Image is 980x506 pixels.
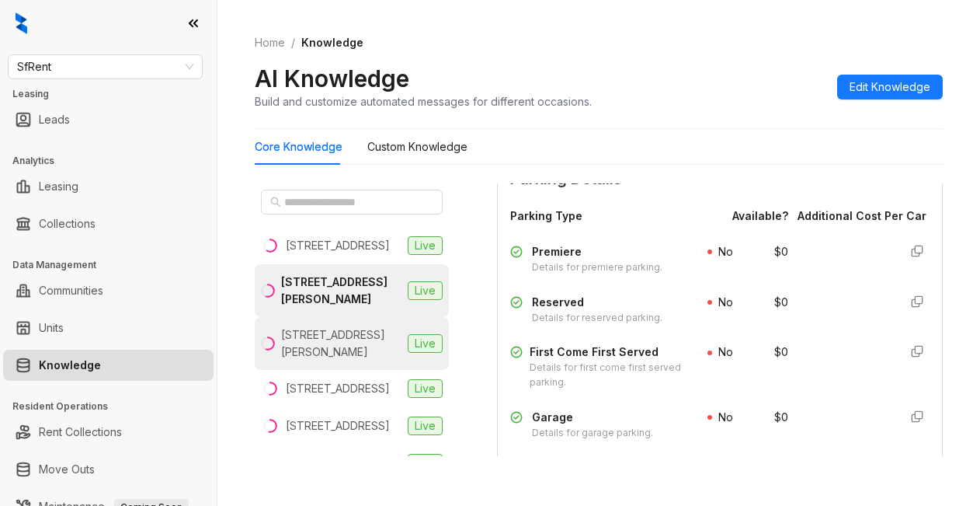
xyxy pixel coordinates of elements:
[774,294,788,311] span: $ 0
[286,455,390,472] div: [STREET_ADDRESS]
[408,236,443,255] span: Live
[532,426,653,441] div: Details for garage parking.
[39,104,70,135] a: Leads
[12,87,217,101] h3: Leasing
[718,410,733,424] span: No
[39,350,101,381] a: Knowledge
[837,75,943,99] button: Edit Knowledge
[301,36,363,49] span: Knowledge
[3,454,214,485] li: Move Outs
[39,275,103,306] a: Communities
[367,138,467,155] div: Custom Knowledge
[3,208,214,239] li: Collections
[39,417,122,448] a: Rent Collections
[12,258,217,272] h3: Data Management
[408,334,443,353] span: Live
[39,454,95,485] a: Move Outs
[408,281,443,300] span: Live
[718,345,733,358] span: No
[408,379,443,398] span: Live
[718,245,733,258] span: No
[255,138,342,155] div: Core Knowledge
[281,274,401,308] div: [STREET_ADDRESS][PERSON_NAME]
[774,243,788,260] span: $ 0
[3,312,214,344] li: Units
[510,208,720,225] div: Parking Type
[718,295,733,309] span: No
[850,79,930,96] span: Edit Knowledge
[798,208,930,225] div: Additional Cost Per Car
[286,380,390,397] div: [STREET_ADDRESS]
[532,243,662,260] div: Premiere
[530,344,689,361] div: First Come First Served
[39,312,64,344] a: Units
[252,34,288,51] a: Home
[12,400,217,414] h3: Resident Operations
[286,237,390,254] div: [STREET_ADDRESS]
[532,260,662,275] div: Details for premiere parking.
[532,294,662,311] div: Reserved
[3,171,214,202] li: Leasing
[3,350,214,381] li: Knowledge
[774,409,788,426] span: $ 0
[3,417,214,448] li: Rent Collections
[281,326,401,361] div: [STREET_ADDRESS][PERSON_NAME]
[270,197,281,208] span: search
[39,171,78,202] a: Leasing
[530,361,689,390] div: Details for first come first served parking.
[39,208,96,239] a: Collections
[12,154,217,168] h3: Analytics
[532,409,653,426] div: Garage
[3,104,214,135] li: Leads
[408,454,443,473] span: Live
[16,12,27,34] img: logo
[408,417,443,435] span: Live
[17,55,193,79] span: SfRent
[774,344,788,361] span: $ 0
[255,64,409,93] h2: AI Knowledge
[732,208,788,225] div: Available?
[286,417,390,434] div: [STREET_ADDRESS]
[3,275,214,306] li: Communities
[255,93,592,110] div: Build and customize automated messages for different occasions.
[291,34,295,51] li: /
[532,311,662,326] div: Details for reserved parking.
